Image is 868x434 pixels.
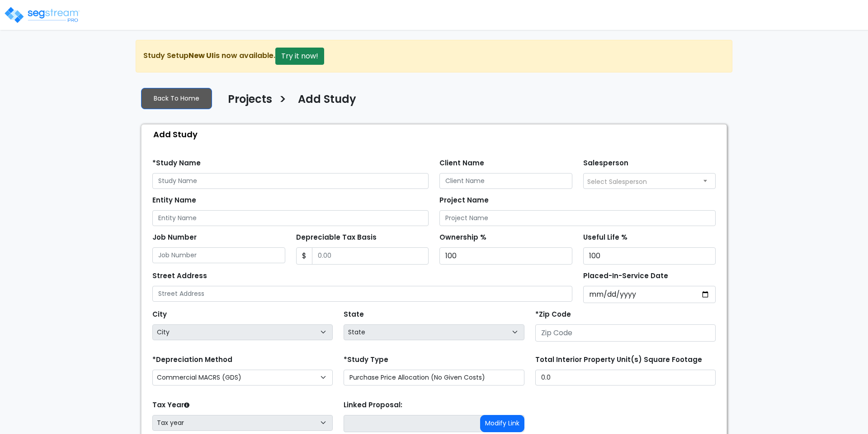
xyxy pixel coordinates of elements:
strong: New UI [189,50,214,61]
label: *Study Name [152,158,201,169]
label: Useful Life % [583,232,627,243]
button: Modify Link [480,415,524,432]
input: Study Name [152,173,429,189]
label: *Study Type [344,355,388,365]
div: Study Setup is now available. [136,40,732,72]
label: Job Number [152,232,197,243]
a: Projects [221,93,272,112]
input: Entity Name [152,210,429,226]
label: City [152,309,167,320]
label: *Depreciation Method [152,355,232,365]
input: Street Address [152,286,572,302]
label: Placed-In-Service Date [583,271,668,281]
label: Salesperson [583,158,628,169]
label: Entity Name [152,195,196,206]
label: Ownership % [439,232,486,243]
label: Client Name [439,158,484,169]
label: Linked Proposal: [344,400,402,410]
button: Try it now! [275,48,324,65]
a: Add Study [291,93,356,112]
a: Back To Home [141,88,212,109]
label: Street Address [152,271,207,281]
span: $ [296,247,312,265]
label: Tax Year [152,400,189,410]
input: Client Name [439,173,572,189]
input: total square foot [535,370,716,386]
h3: > [279,92,287,110]
input: Ownership % [439,247,572,265]
label: Depreciable Tax Basis [296,232,377,243]
h4: Projects [228,93,272,108]
label: State [344,309,364,320]
label: *Zip Code [535,309,571,320]
img: logo_pro_r.png [4,6,80,24]
input: Project Name [439,210,716,226]
label: Total Interior Property Unit(s) Square Footage [535,355,702,365]
input: Zip Code [535,324,716,342]
input: 0.00 [312,247,429,265]
span: Select Salesperson [587,177,647,186]
div: Add Study [146,125,726,144]
input: Job Number [152,247,285,263]
input: Useful Life % [583,247,716,265]
h4: Add Study [298,93,356,108]
label: Project Name [439,195,489,206]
